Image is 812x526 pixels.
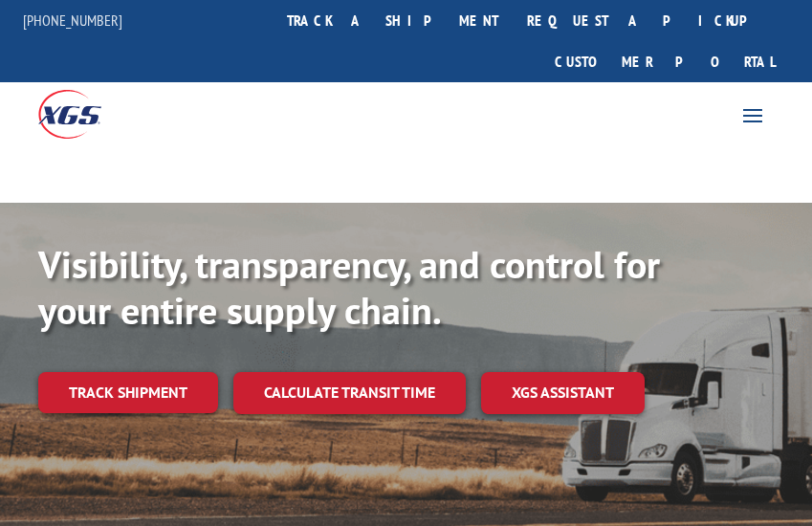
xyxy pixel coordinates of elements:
a: Customer Portal [540,41,789,82]
b: Visibility, transparency, and control for your entire supply chain. [38,239,660,335]
a: [PHONE_NUMBER] [23,11,122,30]
a: Track shipment [38,372,218,412]
a: XGS ASSISTANT [481,372,645,413]
a: Calculate transit time [233,372,466,413]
